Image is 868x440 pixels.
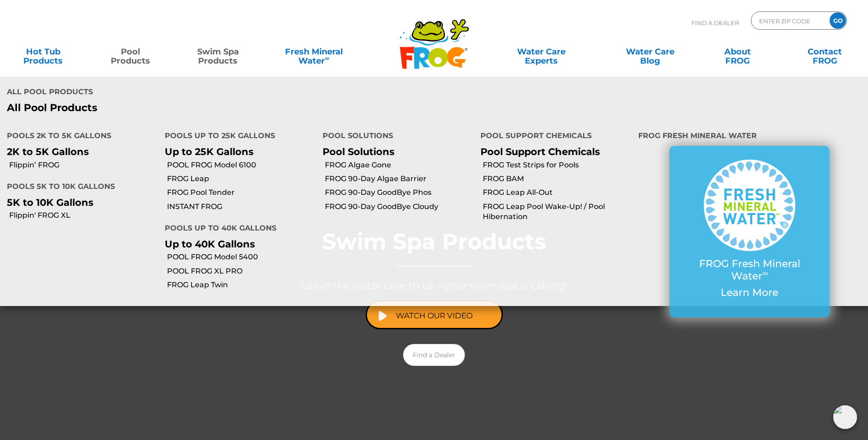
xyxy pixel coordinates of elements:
[830,12,846,29] input: GO
[7,178,151,197] h4: Pools 5K to 10K Gallons
[323,128,467,146] h4: Pool Solutions
[638,128,861,146] h4: FROG Fresh Mineral Water
[167,280,316,290] a: FROG Leap Twin
[325,174,474,184] a: FROG 90-Day Algae Barrier
[97,43,165,61] a: PoolProducts
[325,160,474,170] a: FROG Algae Gone
[271,43,356,61] a: Fresh MineralWater∞
[184,43,252,61] a: Swim SpaProducts
[688,287,811,299] p: Learn More
[403,344,465,366] a: Find a Dealer
[167,160,316,170] a: POOL FROG Model 6100
[325,202,474,212] a: FROG 90-Day GoodBye Cloudy
[483,160,631,170] a: FROG Test Strips for Pools
[167,174,316,184] a: FROG Leap
[688,160,811,303] a: FROG Fresh Mineral Water∞ Learn More
[762,268,768,278] sup: ∞
[323,146,394,157] a: Pool Solutions
[167,266,316,276] a: POOL FROG XL PRO
[703,43,771,61] a: AboutFROG
[325,54,329,62] sup: ∞
[7,146,151,157] p: 2K to 5K Gallons
[325,188,474,198] a: FROG 90-Day GoodBye Phos
[480,146,625,157] p: Pool Support Chemicals
[165,220,309,238] h4: Pools up to 40K Gallons
[366,300,503,329] a: Watch Our Video
[167,252,316,262] a: POOL FROG Model 5400
[791,43,859,61] a: ContactFROG
[7,128,151,146] h4: Pools 2K to 5K Gallons
[833,405,857,429] img: openIcon
[758,14,820,27] input: Zip Code Form
[483,202,631,222] a: FROG Leap Pool Wake-Up! / Pool Hibernation
[616,43,684,61] a: Water CareBlog
[480,128,625,146] h4: Pool Support Chemicals
[9,43,77,61] a: Hot TubProducts
[165,238,309,250] p: Up to 40K Gallons
[688,258,811,282] p: FROG Fresh Mineral Water
[9,160,158,170] a: Flippin’ FROG
[7,102,427,114] a: All Pool Products
[165,146,309,157] p: Up to 25K Gallons
[7,197,151,208] p: 5K to 10K Gallons
[483,188,631,198] a: FROG Leap All-Out
[167,188,316,198] a: FROG Pool Tender
[691,11,739,34] p: Find A Dealer
[486,43,597,61] a: Water CareExperts
[7,84,427,102] h4: All Pool Products
[483,174,631,184] a: FROG BAM
[165,128,309,146] h4: Pools up to 25K Gallons
[167,202,316,212] a: INSTANT FROG
[9,210,158,220] a: Flippin' FROG XL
